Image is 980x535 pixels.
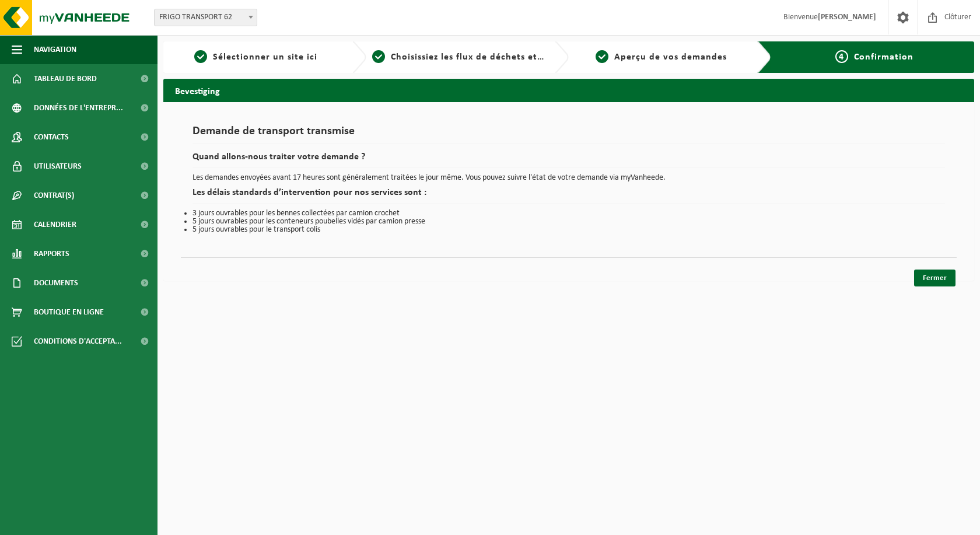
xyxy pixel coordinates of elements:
[818,13,876,22] strong: [PERSON_NAME]
[192,218,945,226] li: 5 jours ouvrables pour les conteneurs poubelles vidés par camion presse
[154,9,257,26] span: FRIGO TRANSPORT 62
[34,298,104,327] span: Boutique en ligne
[854,53,914,62] span: Confirmation
[34,327,122,356] span: Conditions d'accepta...
[192,209,945,218] li: 3 jours ouvrables pour les bennes collectées par camion crochet
[835,50,848,63] span: 4
[34,181,74,210] span: Contrat(s)
[575,50,748,64] a: 3Aperçu de vos demandes
[34,64,97,93] span: Tableau de bord
[391,53,585,62] span: Choisissiez les flux de déchets et récipients
[34,210,76,239] span: Calendrier
[192,174,945,182] p: Les demandes envoyées avant 17 heures sont généralement traitées le jour même. Vous pouvez suivre...
[192,188,945,204] h2: Les délais standards d’intervention pour nos services sont :
[213,53,317,62] span: Sélectionner un site ici
[34,239,69,268] span: Rapports
[614,53,727,62] span: Aperçu de vos demandes
[34,268,78,298] span: Documents
[914,270,956,286] a: Fermer
[194,50,207,63] span: 1
[192,226,945,234] li: 5 jours ouvrables pour le transport colis
[34,152,82,181] span: Utilisateurs
[372,50,546,64] a: 2Choisissiez les flux de déchets et récipients
[155,9,257,26] span: FRIGO TRANSPORT 62
[163,79,974,102] h2: Bevestiging
[34,93,123,123] span: Données de l'entrepr...
[34,123,69,152] span: Contacts
[169,50,343,64] a: 1Sélectionner un site ici
[192,125,945,144] h1: Demande de transport transmise
[596,50,608,63] span: 3
[372,50,385,63] span: 2
[34,35,76,64] span: Navigation
[192,152,945,168] h2: Quand allons-nous traiter votre demande ?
